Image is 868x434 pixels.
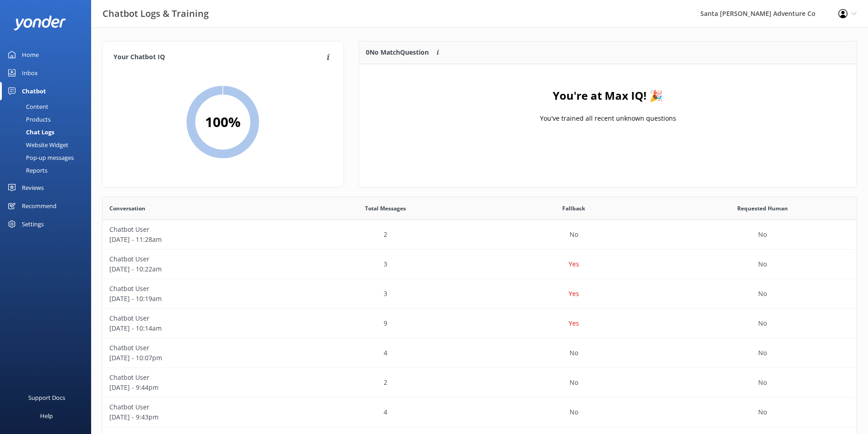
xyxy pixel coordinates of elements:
[562,204,585,213] span: Fallback
[103,279,857,309] div: row
[570,407,578,417] p: No
[109,383,284,393] p: [DATE] - 9:44pm
[103,338,857,368] div: row
[5,151,74,164] div: Pop-up messages
[384,318,387,328] p: 9
[384,378,387,388] p: 2
[569,259,579,269] p: Yes
[109,353,284,363] p: [DATE] - 10:07pm
[109,412,284,422] p: [DATE] - 9:43pm
[40,407,53,425] div: Help
[359,64,857,155] div: grid
[109,294,284,304] p: [DATE] - 10:19am
[737,204,788,213] span: Requested Human
[103,6,209,21] h3: Chatbot Logs & Training
[5,126,54,138] div: Chat Logs
[22,46,39,64] div: Home
[5,126,91,138] a: Chat Logs
[103,220,857,250] div: row
[113,52,324,62] h4: Your Chatbot IQ
[365,204,406,213] span: Total Messages
[5,113,91,126] a: Products
[758,348,767,358] p: No
[5,113,51,126] div: Products
[28,388,65,407] div: Support Docs
[5,138,91,151] a: Website Widget
[109,264,284,274] p: [DATE] - 10:22am
[103,250,857,279] div: row
[109,235,284,245] p: [DATE] - 11:28am
[366,47,429,57] p: 0 No Match Question
[5,138,68,151] div: Website Widget
[109,373,284,383] p: Chatbot User
[384,259,387,269] p: 3
[109,313,284,323] p: Chatbot User
[5,164,91,177] a: Reports
[109,402,284,412] p: Chatbot User
[758,230,767,240] p: No
[5,100,91,113] a: Content
[570,348,578,358] p: No
[103,398,857,427] div: row
[22,197,56,215] div: Recommend
[205,111,241,133] h2: 100 %
[22,64,38,82] div: Inbox
[758,407,767,417] p: No
[758,289,767,299] p: No
[539,113,676,123] p: You've trained all recent unknown questions
[109,323,284,333] p: [DATE] - 10:14am
[384,407,387,417] p: 4
[570,230,578,240] p: No
[384,230,387,240] p: 2
[22,179,44,197] div: Reviews
[109,225,284,235] p: Chatbot User
[109,204,145,213] span: Conversation
[553,87,663,104] h4: You're at Max IQ! 🎉
[109,284,284,294] p: Chatbot User
[109,343,284,353] p: Chatbot User
[5,151,91,164] a: Pop-up messages
[14,15,66,31] img: yonder-white-logo.png
[103,368,857,398] div: row
[758,259,767,269] p: No
[5,100,48,113] div: Content
[384,289,387,299] p: 3
[103,309,857,338] div: row
[22,215,44,233] div: Settings
[569,289,579,299] p: Yes
[109,254,284,264] p: Chatbot User
[22,82,46,100] div: Chatbot
[569,318,579,328] p: Yes
[384,348,387,358] p: 4
[5,164,47,177] div: Reports
[758,378,767,388] p: No
[758,318,767,328] p: No
[570,378,578,388] p: No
